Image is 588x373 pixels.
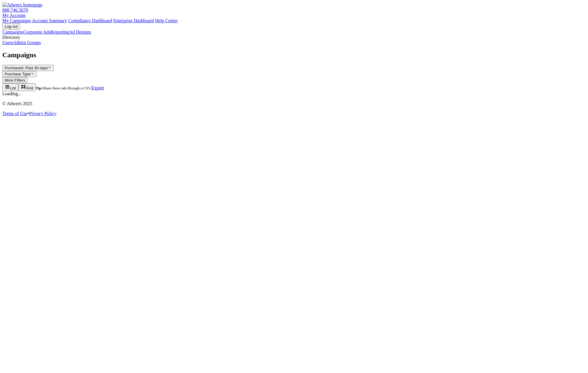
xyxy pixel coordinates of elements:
button: Purchase Type [2,71,36,77]
span: Grid [26,86,33,90]
a: Terms of Use [2,111,27,116]
button: List [2,83,18,91]
a: Corporate Ads [23,30,50,34]
a: Compliance Dashboard [68,18,112,23]
a: Admin Groups [13,40,41,45]
a: Users [2,40,13,45]
span: Campaigns [2,51,36,59]
button: Grid [18,83,36,91]
span: Loading... [2,91,21,96]
img: Adwerx [2,2,42,8]
a: Privacy Policy [29,111,57,116]
a: Account Summary [32,18,67,23]
span: Purchase Type [5,72,31,76]
a: Ad Designs [69,30,91,34]
small: Share these ads through a CSV. [36,86,91,90]
span: Purchased: Past 30 days [5,66,48,70]
input: Log out [2,23,20,30]
a: Help Center [155,18,178,23]
a: Export [91,85,104,90]
div: Directory [2,35,586,40]
button: Purchased: Past 30 days [2,65,54,71]
a: My Campaigns [2,18,31,23]
a: My Account [2,13,26,18]
a: Enterprise Dashboard [113,18,154,23]
a: Campaigns [2,30,23,34]
span: List [10,86,16,90]
div: • [2,111,586,116]
button: More Filters [2,77,27,83]
p: © Adwerx 2025 [2,101,586,106]
a: 888.746.5678 [2,8,28,13]
b: Tip: [36,86,43,90]
a: Reporting [50,30,69,34]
